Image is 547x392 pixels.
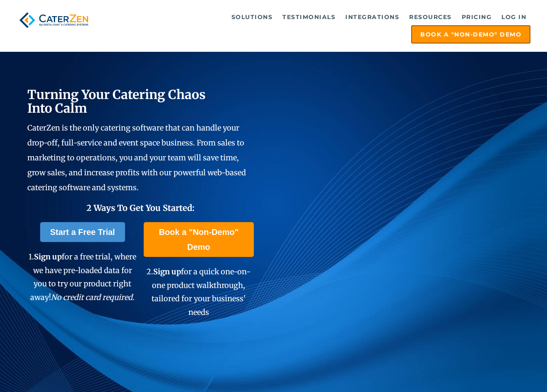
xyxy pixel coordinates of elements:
a: Testimonials [278,9,340,25]
a: Start a Free Trial [40,222,125,242]
img: caterzen [17,9,91,31]
span: CaterZen is the only catering software that can handle your drop-off, full-service and event spac... [27,123,246,192]
span: 2 Ways To Get You Started: [87,203,195,213]
a: Log in [497,9,530,25]
span: 1. for a free trial, where we have pre-loaded data for you to try our product right away! [29,252,136,302]
a: Pricing [458,9,496,25]
a: Book a "Non-Demo" Demo [144,222,254,257]
span: 2. for a quick one-on-one product walkthrough, tailored for your business' needs [147,267,251,317]
em: No credit card required. [51,293,135,302]
a: Integrations [341,9,403,25]
span: Turning Your Catering Chaos Into Calm [27,87,206,116]
span: Sign up [153,267,181,276]
a: Book a "Non-Demo" Demo [411,25,530,44]
a: Solutions [227,9,277,25]
div: Navigation Menu [104,9,530,44]
span: Sign up [34,252,62,261]
a: Resources [405,9,456,25]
